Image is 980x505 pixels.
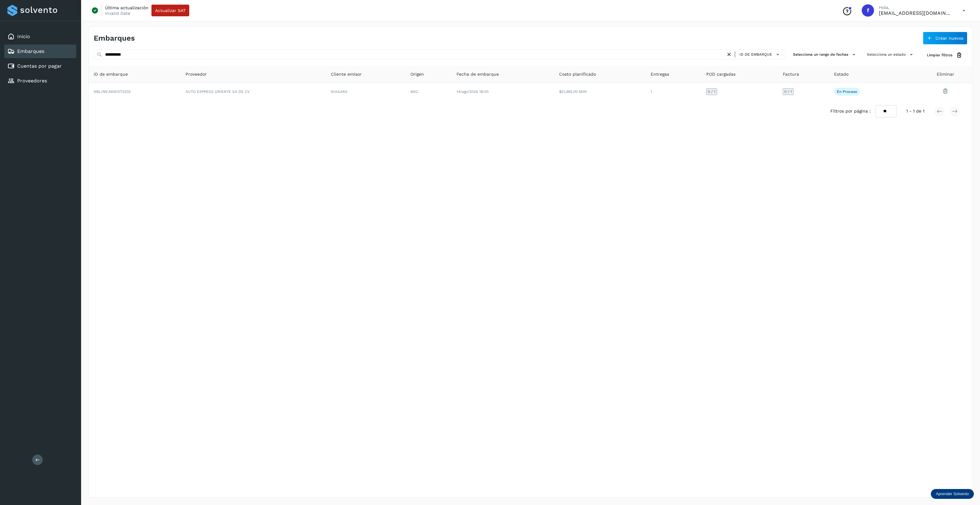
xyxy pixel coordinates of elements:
a: Proveedores [17,78,47,84]
button: Selecciona un rango de fechas [790,50,860,60]
td: AUTO EXPRESS ORIENTE SA DE CV [181,83,326,100]
span: Entregas [651,71,669,78]
span: 0 / 1 [784,90,792,93]
span: ID de embarque [739,52,772,57]
td: $21,465.00 MXN [554,83,646,100]
span: 1 - 1 de 1 [906,108,924,114]
div: Cuentas por pagar [4,59,76,73]
span: Eliminar [937,71,954,78]
span: Actualizar SAT [155,8,186,13]
span: Factura [783,71,799,78]
a: Inicio [17,34,30,39]
span: Origen [410,71,424,78]
td: 1 [646,83,701,100]
p: Última actualización [105,5,148,10]
a: Cuentas por pagar [17,63,62,69]
div: Aprender Solvento [931,489,974,499]
span: Crear nuevos [935,36,963,40]
p: Invalid Date [105,10,130,16]
button: Selecciona un estado [864,50,917,60]
td: NIAGARA [326,83,406,100]
span: Proveedor [186,71,207,78]
p: Aprender Solvento [936,491,969,496]
h4: Embarques [94,34,135,43]
a: Embarques [17,48,44,54]
span: ID de embarque [94,71,128,78]
button: Crear nuevos [923,32,967,45]
td: MXC [406,83,451,100]
span: Estado [834,71,849,78]
span: Filtros por página : [830,108,871,114]
span: 0 / 1 [708,90,715,93]
div: Embarques [4,45,76,58]
span: POD cargadas [706,71,735,78]
span: Costo planificado [559,71,596,78]
p: fepadilla@niagarawater.com [879,10,953,16]
span: 14/ago/2025 18:00 [457,89,488,94]
span: Limpiar filtros [927,52,952,58]
span: Fecha de embarque [457,71,499,78]
span: Cliente emisor [331,71,362,78]
button: Actualizar SAT [151,5,189,16]
p: Hola, [879,5,953,10]
span: NBL/MX.MX51073203 [94,89,131,94]
button: Limpiar filtros [922,50,967,61]
div: Proveedores [4,74,76,88]
button: ID de embarque [738,50,783,59]
div: Inicio [4,30,76,43]
p: En proceso [837,89,857,94]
